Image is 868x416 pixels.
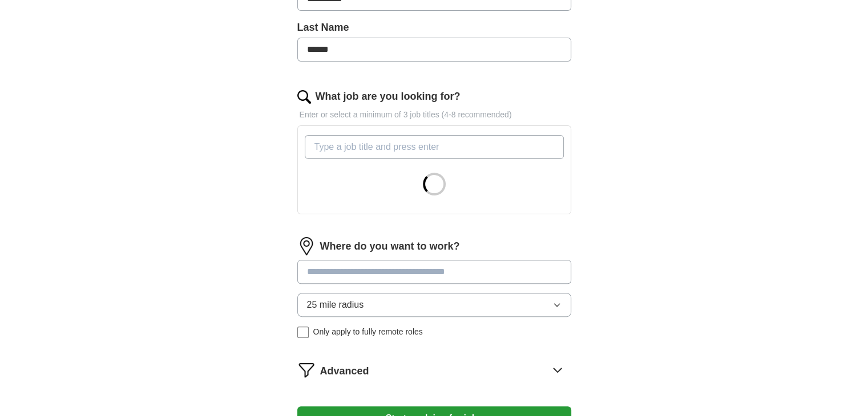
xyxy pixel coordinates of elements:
img: location.png [297,237,316,255]
p: Enter or select a minimum of 3 job titles (4-8 recommended) [297,109,571,121]
span: Only apply to fully remote roles [313,326,423,338]
input: Type a job title and press enter [305,135,564,159]
span: Advanced [320,364,369,379]
button: 25 mile radius [297,293,571,317]
label: What job are you looking for? [316,89,461,104]
span: 25 mile radius [307,298,364,312]
img: filter [297,361,316,379]
label: Where do you want to work? [320,239,460,254]
input: Only apply to fully remote roles [297,327,309,338]
label: Last Name [297,20,571,35]
img: search.png [297,90,311,104]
